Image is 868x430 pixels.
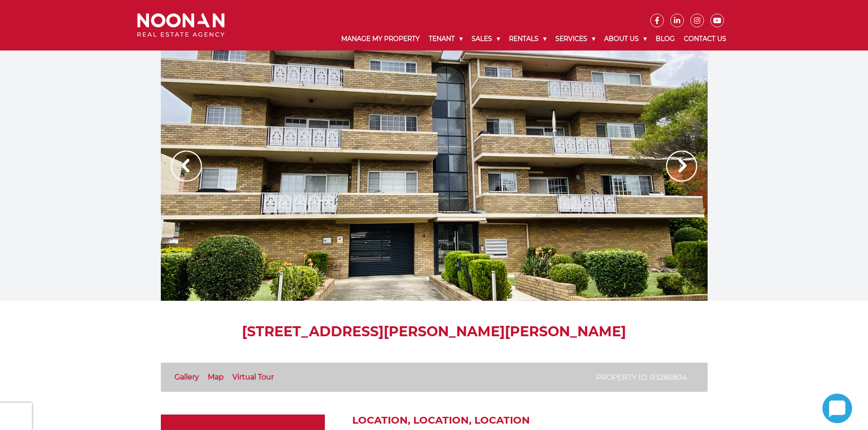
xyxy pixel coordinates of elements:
a: Rentals [504,27,551,51]
img: Arrow slider [171,151,202,182]
h1: [STREET_ADDRESS][PERSON_NAME][PERSON_NAME] [161,324,708,340]
a: Map [208,373,224,381]
a: Sales [467,27,504,51]
p: Property ID: R3286804 [596,372,687,383]
img: Noonan Real Estate Agency [137,13,225,37]
a: Tenant [424,27,467,51]
a: Gallery [175,373,199,381]
h2: Location, Location, Location [352,415,708,426]
a: Services [551,27,600,51]
img: Arrow slider [666,151,697,182]
a: Manage My Property [337,27,424,51]
a: About Us [600,27,651,51]
a: Contact Us [679,27,731,51]
a: Virtual Tour [232,373,274,381]
a: Blog [651,27,679,51]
